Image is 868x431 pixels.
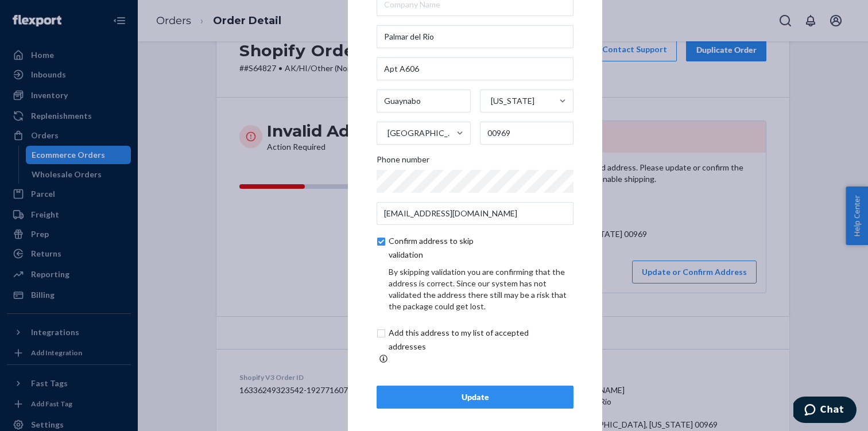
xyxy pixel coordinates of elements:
input: Street Address 2 (Optional) [377,57,573,80]
input: Email (Only Required for International) [377,202,573,225]
input: Street Address [377,25,573,48]
div: [GEOGRAPHIC_DATA] [387,127,455,139]
input: City [377,90,471,112]
div: By skipping validation you are confirming that the address is correct. Since our system has not v... [389,266,573,312]
input: [GEOGRAPHIC_DATA] [386,122,387,145]
div: Update [386,391,564,403]
iframe: Opens a widget where you can chat to one of our agents [793,397,857,425]
button: Update [377,386,573,409]
span: Phone number [377,154,429,170]
div: [US_STATE] [491,95,534,107]
input: [US_STATE] [490,90,491,112]
input: ZIP Code [480,122,574,145]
